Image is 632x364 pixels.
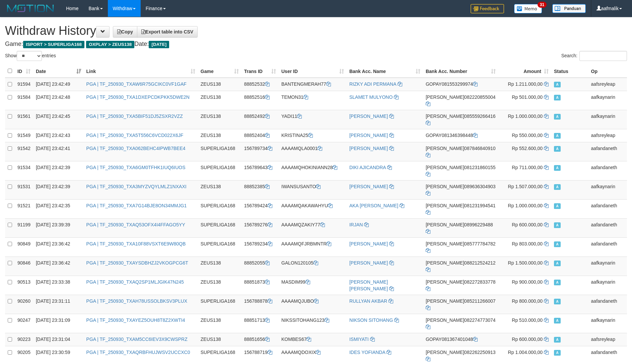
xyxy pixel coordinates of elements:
[15,142,33,161] td: 91542
[426,81,442,87] span: GOPAY
[423,180,498,199] td: 089636304903
[588,142,627,161] td: aafandaneth
[279,91,347,110] td: TEMON31
[588,78,627,91] td: aafsreyleap
[423,161,498,180] td: 081231860155
[279,257,347,276] td: GALON120105
[279,65,347,78] th: User ID: activate to sort column ascending
[498,65,551,78] th: Amount: activate to sort column ascending
[86,222,185,227] a: PGA | TF_250930_TXAQ53OFX4I4FFAGO5YY
[198,199,241,218] td: SUPERLIGA168
[5,24,627,38] h1: Withdraw History
[198,161,241,180] td: SUPERLIGA168
[508,350,543,355] span: Rp 1.004.000,00
[423,91,498,110] td: 082220855004
[86,260,188,266] a: PGA | TF_250930_TXAYSDBHZJ2VKOGPCG6T
[554,337,561,343] span: Approved - Marked by aafsreyleap
[349,241,388,246] a: [PERSON_NAME]
[423,78,498,91] td: 081553299974
[588,180,627,199] td: aafkaynarin
[426,184,464,189] span: [PERSON_NAME]
[137,26,198,38] a: Export table into CSV
[588,237,627,257] td: aafandaneth
[86,146,186,151] a: PGA | TF_250930_TXA062BEHC4IPWB7BEE4
[198,276,241,295] td: ZEUS138
[349,184,388,189] a: [PERSON_NAME]
[33,78,84,91] td: [DATE] 23:42:49
[349,337,369,342] a: ISMIYATI
[426,298,464,304] span: [PERSON_NAME]
[423,295,498,314] td: 085211266007
[15,257,33,276] td: 90846
[349,298,387,304] a: RULLYAN AKBAR
[86,241,186,246] a: PGA | TF_250930_TXA10F88VSXT6E9W80QB
[512,241,543,246] span: Rp 803.000,00
[512,222,543,227] span: Rp 600.000,00
[86,350,190,355] a: PGA | TF_250930_TXAQRBFHUJWSV2UCCXC0
[349,81,396,87] a: RIZKY ADI PERMANA
[279,129,347,142] td: KRISTINA25
[279,199,347,218] td: AAAAMQAKAWAHYU
[241,218,279,237] td: 156789276
[198,295,241,314] td: SUPERLIGA168
[15,295,33,314] td: 90260
[33,142,84,161] td: [DATE] 23:42:41
[588,276,627,295] td: aafkaynarin
[426,260,464,266] span: [PERSON_NAME]
[279,161,347,180] td: AAAAMQHOKINIANN28
[426,317,464,323] span: [PERSON_NAME]
[579,51,627,61] input: Search:
[512,337,543,342] span: Rp 600.000,00
[423,314,498,333] td: 082274773074
[279,333,347,346] td: KOMBES67
[33,161,84,180] td: [DATE] 23:42:39
[588,65,627,78] th: Op
[349,203,398,208] a: AKA [PERSON_NAME]
[198,218,241,237] td: SUPERLIGA168
[554,133,561,139] span: Approved - Marked by aafsreyleap
[279,78,347,91] td: BANTENGMERAH77
[508,184,543,189] span: Rp 1.507.000,00
[86,298,187,304] a: PGA | TF_250930_TXAH78USSOLBKSV3PLUX
[426,241,464,246] span: [PERSON_NAME]
[508,260,543,266] span: Rp 1.500.000,00
[423,142,498,161] td: 087846840910
[554,299,561,304] span: Approved - Marked by aafandaneth
[554,318,561,323] span: Approved - Marked by aafkaynarin
[561,51,627,61] label: Search:
[86,94,190,100] a: PGA | TF_250930_TXA1DXEPCDKPKK5DWE2N
[198,129,241,142] td: ZEUS138
[15,129,33,142] td: 91549
[426,279,464,285] span: [PERSON_NAME]
[514,4,542,13] img: Button%20Memo.svg
[86,81,187,87] a: PGA | TF_250930_TXAW6R75GCIKC0VF1GAF
[241,161,279,180] td: 156789643
[426,203,464,208] span: [PERSON_NAME]
[33,180,84,199] td: [DATE] 23:42:39
[241,333,279,346] td: 88851656
[554,280,561,285] span: Approved - Marked by aafkaynarin
[86,41,134,48] span: OXPLAY > ZEUS138
[588,333,627,346] td: aafsreyleap
[86,133,184,138] a: PGA | TF_250930_TXA5T556C6VCD022X6JF
[241,142,279,161] td: 156789734
[86,165,186,170] a: PGA | TF_250930_TXA6GM0TFHK1IUQ6IUOS
[15,237,33,257] td: 90849
[241,276,279,295] td: 88851873
[198,110,241,129] td: ZEUS138
[349,279,388,291] a: [PERSON_NAME] [PERSON_NAME]
[15,161,33,180] td: 91534
[241,78,279,91] td: 88852532
[33,110,84,129] td: [DATE] 23:42:45
[349,222,363,227] a: IRJAN
[279,314,347,333] td: NIKSSITOHANG123
[33,129,84,142] td: [DATE] 23:42:43
[426,350,464,355] span: [PERSON_NAME]
[508,203,543,208] span: Rp 1.000.000,00
[423,276,498,295] td: 082272833778
[426,114,464,119] span: [PERSON_NAME]
[426,94,464,100] span: [PERSON_NAME]
[198,237,241,257] td: SUPERLIGA168
[588,295,627,314] td: aafandaneth
[423,237,498,257] td: 085777784782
